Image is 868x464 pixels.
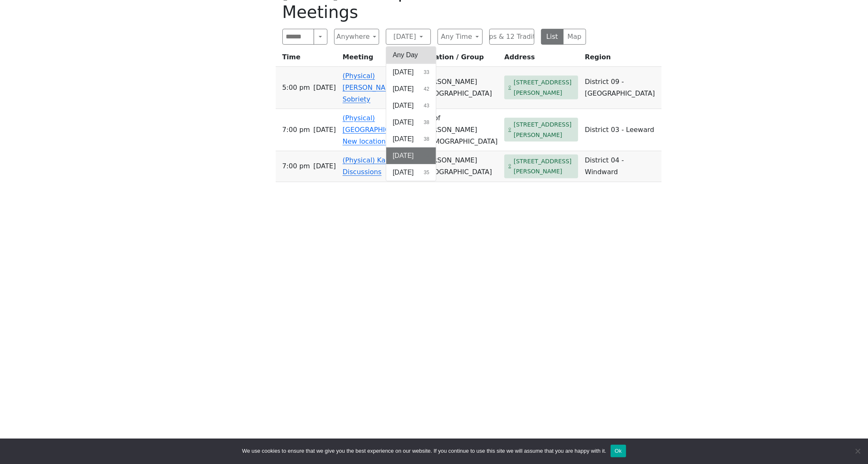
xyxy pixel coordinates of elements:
[611,445,626,457] button: Ok
[393,84,414,94] span: [DATE]
[313,160,336,172] span: [DATE]
[581,151,662,182] td: District 04 - Windward
[313,124,336,136] span: [DATE]
[386,81,436,97] button: [DATE]42 results
[386,114,436,131] button: [DATE]38 results
[282,82,310,94] span: 5:00 PM
[424,85,429,93] span: 42 results
[563,29,586,45] button: Map
[438,29,483,45] button: Any Time
[424,68,429,76] span: 33 results
[313,82,336,94] span: [DATE]
[514,156,575,177] span: [STREET_ADDRESS][PERSON_NAME]
[424,102,429,109] span: 43 results
[393,117,414,127] span: [DATE]
[386,131,436,147] button: [DATE]38 results
[581,67,662,109] td: District 09 - [GEOGRAPHIC_DATA]
[386,164,436,181] button: [DATE]35 results
[386,147,436,164] button: [DATE]43 results
[541,29,564,45] button: List
[386,47,436,63] button: Any Day
[276,51,340,67] th: Time
[242,447,606,455] span: We use cookies to ensure that we give you the best experience on our website. If you continue to ...
[393,151,414,161] span: [DATE]
[393,167,414,177] span: [DATE]
[853,447,862,455] span: No
[393,67,414,77] span: [DATE]
[393,134,414,144] span: [DATE]
[282,160,310,172] span: 7:00 PM
[339,51,418,67] th: Meeting
[501,51,581,67] th: Address
[386,97,436,114] button: [DATE]43 results
[342,156,403,176] a: (Physical) Kaaawa Discussions
[424,169,429,176] span: 35 results
[424,152,429,160] span: 43 results
[314,29,327,45] button: Search
[418,151,501,182] td: [PERSON_NAME][GEOGRAPHIC_DATA]
[418,109,501,151] td: Joy of [PERSON_NAME][DEMOGRAPHIC_DATA]
[514,77,575,98] span: [STREET_ADDRESS][PERSON_NAME]
[514,119,575,140] span: [STREET_ADDRESS][PERSON_NAME]
[424,135,429,143] span: 38 results
[342,72,398,103] a: (Physical) [PERSON_NAME] Sobriety
[418,67,501,109] td: [PERSON_NAME][GEOGRAPHIC_DATA]
[418,51,501,67] th: Location / Group
[386,46,437,181] div: [DATE]
[386,29,431,45] button: [DATE]
[489,29,534,45] button: 12 Steps & 12 Traditions
[342,114,415,145] a: (Physical) [GEOGRAPHIC_DATA]- New location!
[282,29,314,45] input: Search
[581,109,662,151] td: District 03 - Leeward
[393,101,414,111] span: [DATE]
[424,119,429,126] span: 38 results
[282,124,310,136] span: 7:00 PM
[581,51,662,67] th: Region
[386,64,436,81] button: [DATE]33 results
[334,29,379,45] button: Anywhere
